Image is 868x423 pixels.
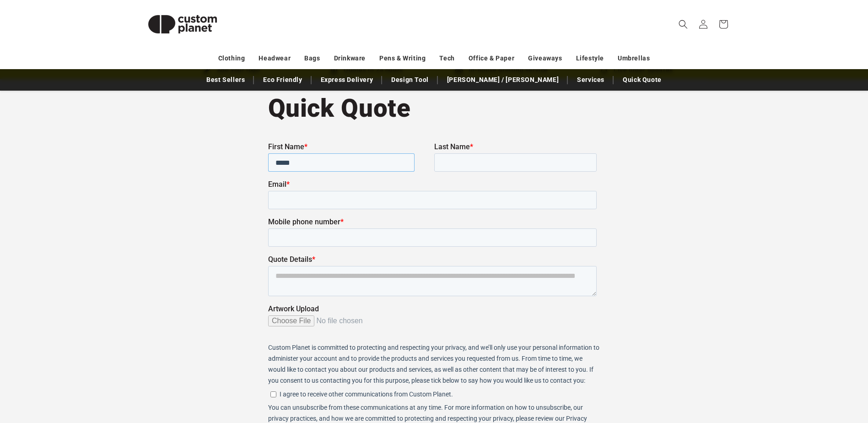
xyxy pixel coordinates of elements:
[316,72,378,88] a: Express Delivery
[673,14,693,34] summary: Search
[469,50,514,66] a: Office & Paper
[618,50,650,66] a: Umbrellas
[572,72,609,88] a: Services
[218,50,245,66] a: Clothing
[618,72,666,88] a: Quick Quote
[442,72,563,88] a: [PERSON_NAME] / [PERSON_NAME]
[528,50,562,66] a: Giveaways
[387,72,433,88] a: Design Tool
[268,92,600,124] h1: Quick Quote
[439,50,454,66] a: Tech
[259,50,291,66] a: Headwear
[576,50,604,66] a: Lifestyle
[259,72,307,88] a: Eco Friendly
[137,4,228,45] img: Custom Planet
[379,50,426,66] a: Pens & Writing
[304,50,320,66] a: Bags
[715,324,868,423] iframe: Chat Widget
[202,72,249,88] a: Best Sellers
[334,50,366,66] a: Drinkware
